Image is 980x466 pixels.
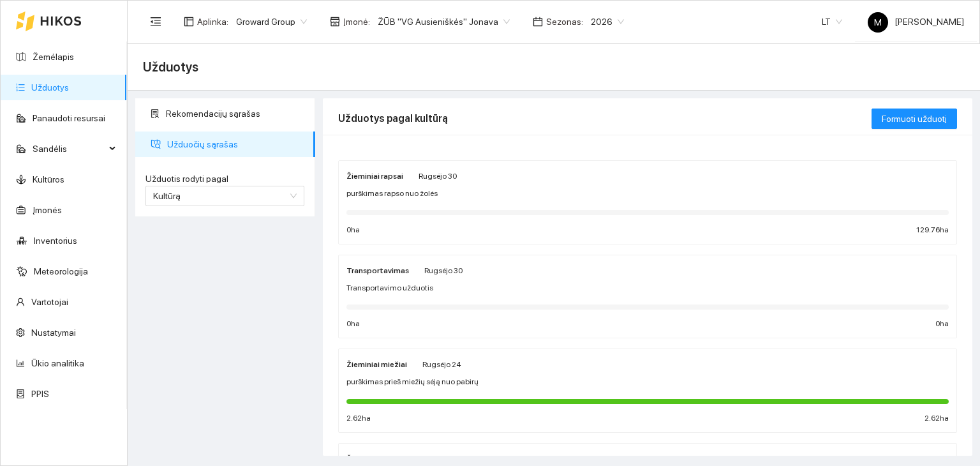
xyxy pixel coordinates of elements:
button: menu-fold [143,9,168,34]
span: Rugsėjo 30 [424,266,463,275]
a: Kultūros [33,174,64,184]
span: shop [330,17,340,27]
a: Nustatymai [31,327,76,338]
span: M [874,12,882,33]
span: calendar [533,17,543,27]
span: Groward Group [236,12,307,31]
a: TransportavimasRugsėjo 30Transportavimo užduotis0ha0ha [338,255,957,339]
span: Formuoti užduotį [882,112,947,126]
a: Inventorius [34,236,77,246]
span: Rekomendacijų sąrašas [166,101,305,126]
strong: Žieminiai kviečiai [346,455,408,463]
span: menu-fold [150,16,161,27]
a: Įmonės [33,205,62,215]
span: Užduočių sąrašas [167,132,305,157]
span: Užduotys [143,57,198,77]
strong: Transportavimas [346,266,409,275]
a: PPIS [31,389,49,399]
div: Užduotys pagal kultūrą [338,100,872,137]
span: purškimas rapso nuo žolės [346,188,438,200]
span: Aplinka : [197,15,228,29]
a: Panaudoti resursai [33,113,105,123]
span: 0 ha [346,318,360,330]
button: Formuoti užduotį [872,109,957,129]
span: ŽŪB "VG Ausieniškės" Jonava [378,12,510,31]
span: solution [151,109,160,118]
span: 0 ha [935,318,949,330]
a: Vartotojai [31,297,68,307]
span: LT [822,12,842,31]
span: Rugsėjo 30 [419,172,457,181]
span: 0 ha [346,224,360,236]
span: purškimas prieš miežių sėją nuo pabirų [346,376,479,388]
a: Užduotys [31,82,69,93]
a: Ūkio analitika [31,358,84,368]
span: 129.76 ha [916,224,949,236]
span: Sezonas : [546,15,583,29]
strong: Žieminiai miežiai [346,360,407,369]
a: Žemėlapis [33,52,74,62]
span: Kultūrą [153,191,181,201]
span: Sandėlis [33,136,105,162]
span: layout [184,17,194,27]
strong: Žieminiai rapsai [346,172,403,181]
span: Transportavimo užduotis [346,282,433,294]
label: Užduotis rodyti pagal [145,172,304,186]
span: Rugsėjo 24 [423,455,461,463]
span: 2026 [591,12,624,31]
a: Meteorologija [34,266,88,276]
span: 2.62 ha [924,412,949,425]
a: Žieminiai rapsaiRugsėjo 30purškimas rapso nuo žolės0ha129.76ha [338,160,957,244]
span: Rugsėjo 24 [422,360,461,369]
span: Įmonė : [343,15,370,29]
span: 2.62 ha [346,412,371,425]
span: [PERSON_NAME] [868,17,964,27]
a: Žieminiai miežiaiRugsėjo 24purškimas prieš miežių sėją nuo pabirų2.62ha2.62ha [338,349,957,433]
